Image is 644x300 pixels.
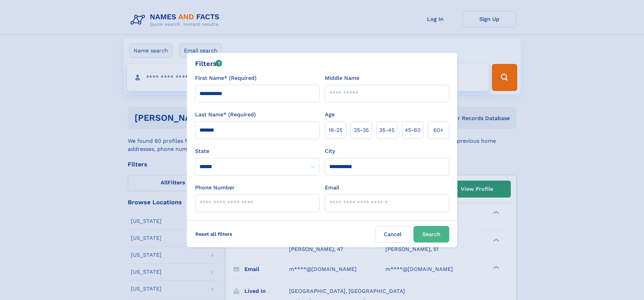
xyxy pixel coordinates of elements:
[195,59,222,69] div: Filters
[433,126,444,134] span: 60+
[375,226,411,243] label: Cancel
[379,126,395,134] span: 35‑45
[325,74,359,82] label: Middle Name
[195,74,257,82] label: First Name* (Required)
[325,111,335,119] label: Age
[195,184,235,192] label: Phone Number
[413,226,449,243] button: Search
[354,126,369,134] span: 25‑35
[405,126,421,134] span: 45‑60
[325,147,335,155] label: City
[191,226,237,242] label: Reset all filters
[329,126,342,134] span: 18‑25
[325,184,339,192] label: Email
[195,111,256,119] label: Last Name* (Required)
[195,147,319,155] label: State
